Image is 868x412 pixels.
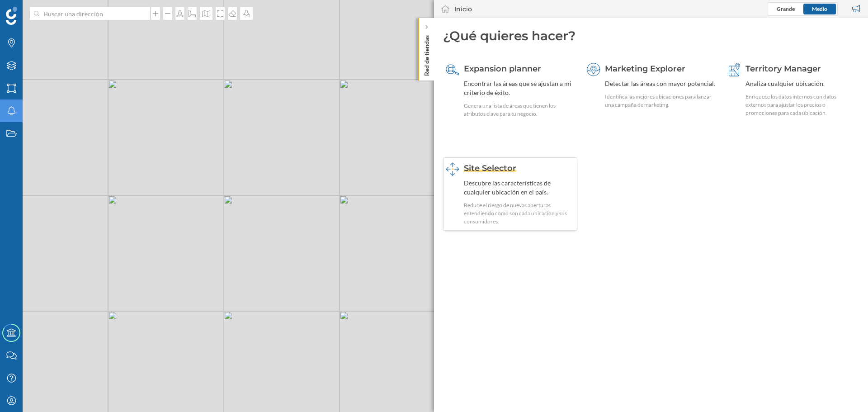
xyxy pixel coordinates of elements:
div: Enriquece los datos internos con datos externos para ajustar los precios o promociones para cada ... [745,93,856,117]
p: Red de tiendas [422,32,431,76]
img: explorer.svg [587,63,600,76]
img: search-areas.svg [446,63,459,76]
div: Analiza cualquier ubicación. [745,79,856,88]
span: Medio [812,5,827,12]
span: Marketing Explorer [605,64,685,74]
span: Site Selector [464,163,516,173]
div: ¿Qué quieres hacer? [443,27,859,44]
div: Identifica las mejores ubicaciones para lanzar una campaña de marketing. [605,93,716,109]
span: Expansion planner [464,64,541,74]
div: Encontrar las áreas que se ajustan a mi criterio de éxito. [464,79,575,97]
div: Reduce el riesgo de nuevas aperturas entendiendo cómo son cada ubicación y sus consumidores. [464,201,575,226]
div: Genera una lista de áreas que tienen los atributos clave para tu negocio. [464,102,575,118]
div: Inicio [454,5,472,14]
img: territory-manager.svg [727,63,741,76]
span: Soporte [18,6,50,14]
div: Detectar las áreas con mayor potencial. [605,79,716,88]
div: Descubre las características de cualquier ubicación en el país. [464,179,575,197]
img: dashboards-manager--hover.svg [446,162,459,176]
img: Geoblink Logo [6,7,17,25]
span: Grande [777,5,795,12]
span: Territory Manager [745,64,821,74]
